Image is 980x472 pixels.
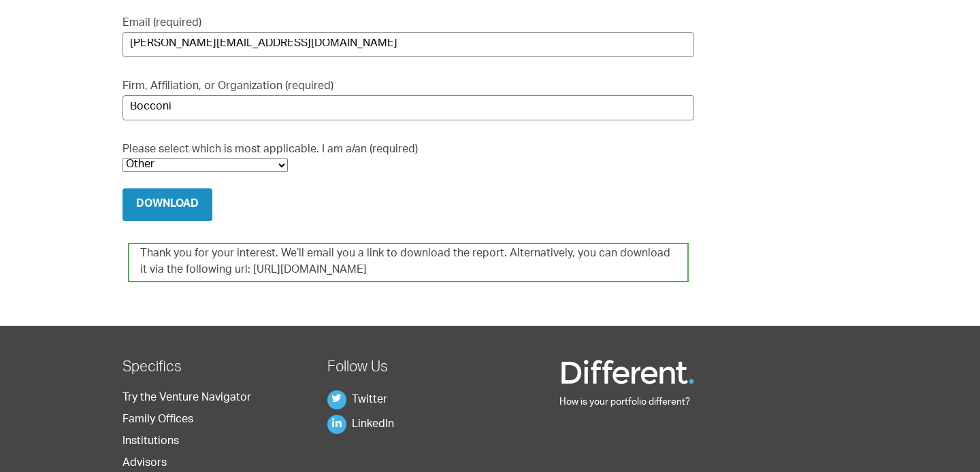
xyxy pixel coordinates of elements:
a: Family Offices [122,415,193,426]
label: Email (required) [122,16,694,57]
input: Email (required) [122,32,694,57]
a: Try the Venture Navigator [122,393,251,404]
a: LinkedIn [327,420,394,431]
a: Institutions [122,437,179,448]
img: Different Funds [559,358,696,386]
input: Download [122,188,212,221]
label: Firm, Affiliation, or Organization (required) [122,79,694,120]
a: Twitter [327,395,387,406]
h2: Specifics [122,358,314,378]
div: Thank you for your interest. We’ll email you a link to download the report. Alternatively, you ca... [128,243,689,282]
h2: Follow Us [327,358,519,378]
p: How is your portfolio different? [559,394,857,411]
input: Firm, Affiliation, or Organization (required) [122,95,694,120]
select: Please select which is most applicable. I am a/an (required) [122,158,288,172]
a: Advisors [122,458,167,469]
label: Please select which is most applicable. I am a/an (required) [122,142,694,172]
